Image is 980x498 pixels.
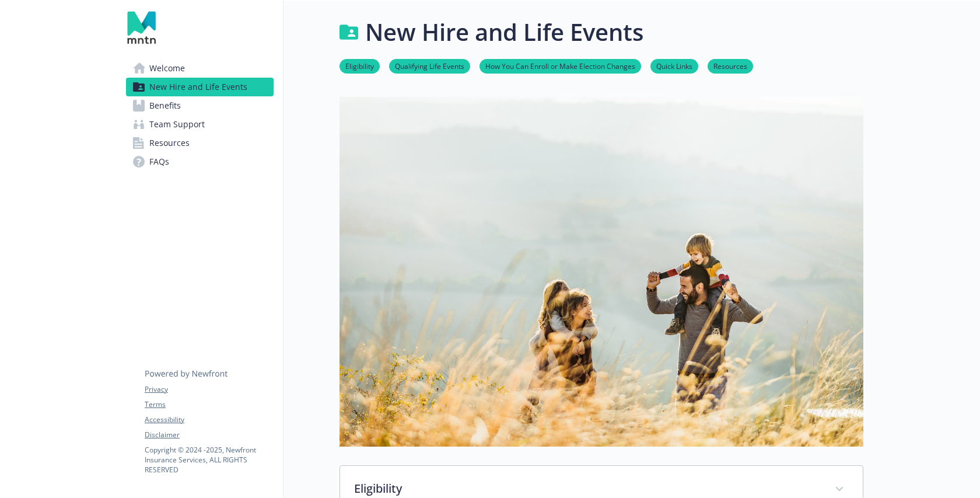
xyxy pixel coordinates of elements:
[708,60,753,71] a: Resources
[149,134,190,152] span: Resources
[149,115,205,134] span: Team Support
[145,415,273,425] a: Accessibility
[149,96,181,115] span: Benefits
[126,59,274,78] a: Welcome
[126,134,274,152] a: Resources
[149,78,247,96] span: New Hire and Life Events
[126,78,274,96] a: New Hire and Life Events
[389,60,470,71] a: Qualifying Life Events
[365,15,643,50] h1: New Hire and Life Events
[354,480,821,497] p: Eligibility
[650,60,698,71] a: Quick Links
[149,152,169,171] span: FAQs
[145,399,273,410] a: Terms
[339,97,863,447] img: new hire page banner
[480,60,641,71] a: How You Can Enroll or Make Election Changes
[145,430,273,440] a: Disclaimer
[145,384,273,395] a: Privacy
[126,152,274,171] a: FAQs
[339,60,380,71] a: Eligibility
[149,59,185,78] span: Welcome
[145,445,273,475] p: Copyright © 2024 - 2025 , Newfront Insurance Services, ALL RIGHTS RESERVED
[126,96,274,115] a: Benefits
[126,115,274,134] a: Team Support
